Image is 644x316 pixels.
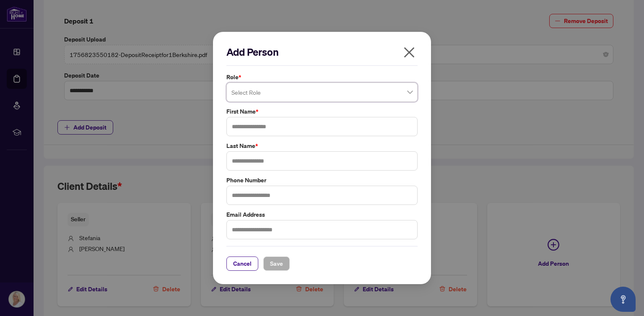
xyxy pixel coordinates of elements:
h2: Add Person [226,45,418,59]
label: Last Name [226,141,418,150]
button: Save [263,256,290,271]
label: Phone Number [226,176,418,185]
label: Email Address [226,210,418,219]
label: First Name [226,107,418,116]
span: close [402,46,416,59]
label: Role [226,73,418,82]
button: Open asap [610,287,636,312]
span: Cancel [233,257,252,270]
button: Cancel [226,256,258,271]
